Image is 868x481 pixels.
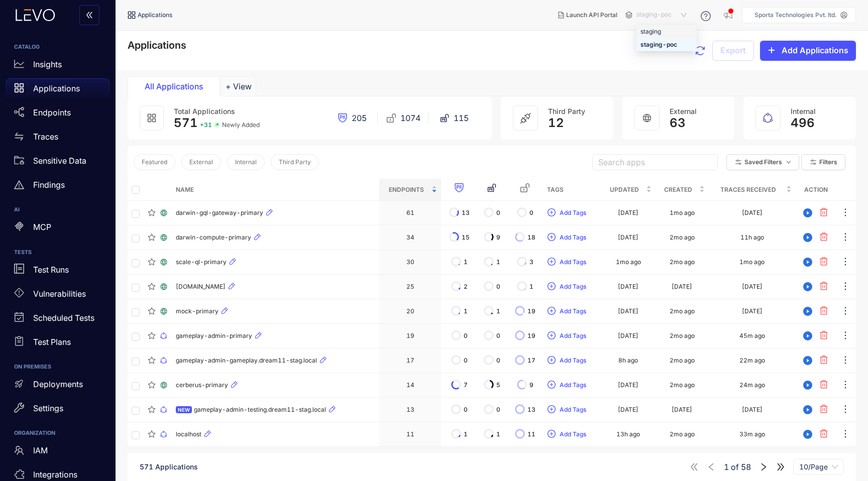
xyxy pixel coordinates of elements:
div: [DATE] [618,406,638,413]
span: 0 [496,357,500,364]
button: ellipsis [840,279,851,295]
button: play-circle [800,328,816,344]
span: plus-circle [548,381,556,390]
span: ellipsis [840,429,850,440]
h6: AI [14,207,101,213]
button: plus-circleAdd Tags [547,426,587,442]
div: [DATE] [618,308,638,315]
a: Vulnerabilities [6,284,110,308]
p: Sensitive Data [33,156,86,165]
div: 1mo ago [616,259,641,266]
div: [DATE] [618,283,638,290]
span: 0 [464,332,468,339]
span: 9 [529,382,533,389]
a: Sensitive Data [6,151,110,175]
div: staging [636,25,697,38]
span: 2 [464,283,468,290]
button: plus-circleAdd Tags [547,352,587,369]
a: Test Runs [6,260,110,284]
span: Add Tags [560,283,586,290]
h6: CATALOG [14,44,101,50]
p: Applications [33,84,80,93]
button: Third Party [271,154,319,170]
div: [DATE] [618,234,638,241]
button: ellipsis [840,254,851,270]
span: 63 [670,116,686,130]
span: star [148,356,156,365]
div: 22m ago [739,357,765,364]
p: Traces [33,132,58,141]
span: star [148,381,156,389]
span: 58 [741,462,751,471]
span: 571 Applications [140,462,198,471]
span: Applications [138,12,172,19]
span: 0 [464,357,468,364]
span: 1 [496,308,500,315]
span: gameplay-admin-testing.dream11-stag.local [194,406,326,413]
span: ellipsis [840,355,850,367]
span: star [148,258,156,266]
a: Deployments [6,374,110,398]
p: Test Runs [33,265,69,274]
button: ellipsis [840,229,851,246]
div: staging-poc [640,39,693,50]
p: Insights [33,60,62,69]
span: team [14,445,24,455]
span: NEW [176,406,192,413]
span: 0 [496,283,500,290]
th: Traces Received [709,179,796,201]
th: Action [796,179,836,201]
p: Settings [33,404,63,413]
button: plus-circleAdd Tags [547,303,587,319]
th: Updated [601,179,655,201]
a: Endpoints [6,102,110,127]
span: 18 [527,234,535,241]
div: All Applications [136,82,211,91]
span: 19 [527,308,535,315]
div: 1mo ago [670,209,695,216]
div: 2mo ago [670,431,695,438]
span: 0 [496,209,500,216]
button: Featured [134,154,175,170]
span: Add Applications [782,46,848,55]
td: 34 [379,225,441,250]
a: Findings [6,175,110,199]
a: Settings [6,398,110,422]
span: plus-circle [548,307,556,316]
span: 1 [464,259,468,266]
button: play-circle [800,352,816,369]
span: ellipsis [840,281,850,293]
span: 13 [527,406,535,413]
div: [DATE] [672,283,692,290]
p: IAM [33,446,48,455]
span: 19 [527,332,535,339]
span: Add Tags [560,406,586,413]
button: double-left [79,5,99,25]
p: Integrations [33,470,77,479]
button: play-circle [800,279,816,295]
button: play-circle [800,402,816,418]
td: 17 [379,348,441,373]
span: Filters [819,159,837,166]
span: star [148,332,156,340]
button: ellipsis [840,328,851,344]
button: plus-circleAdd Tags [547,279,587,295]
th: Name [172,179,379,201]
span: star [148,283,156,291]
span: star [148,406,156,414]
a: Scheduled Tests [6,308,110,332]
button: plusAdd Applications [760,41,856,61]
span: ellipsis [840,330,850,342]
span: star [148,307,156,315]
span: staging-poc [636,7,689,23]
div: 13h ago [616,431,640,438]
span: plus [768,46,776,55]
span: 17 [527,357,535,364]
button: play-circle [800,377,816,393]
button: plus-circleAdd Tags [547,328,587,344]
td: 20 [379,299,441,324]
p: Findings [33,180,65,189]
div: 2mo ago [670,234,695,241]
span: 205 [352,113,367,123]
span: 12 [548,116,564,130]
